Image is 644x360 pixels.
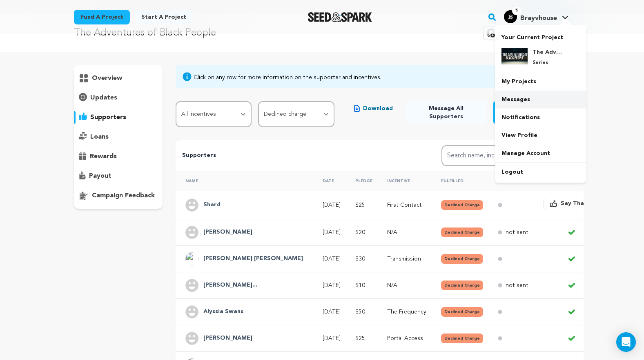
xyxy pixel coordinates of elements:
[533,60,562,66] p: Series
[495,73,586,91] a: My Projects
[501,30,580,42] p: Your Current Project
[135,10,193,24] a: Start a project
[74,189,163,202] button: campaign feedback
[543,198,600,209] button: Say Thanks
[493,101,570,124] button: Send Incentive Surveys
[74,130,163,144] button: loans
[203,333,252,343] h4: Victoria C.
[495,91,586,108] a: Messages
[504,10,557,23] div: Brayvhouse's Profile
[406,101,486,124] button: Message All Supporters
[387,334,426,342] p: Portal Access
[74,10,130,24] a: Fund a project
[308,12,372,22] a: Seed&Spark Homepage
[92,73,122,83] p: overview
[502,9,570,26] span: Brayvhouse's Profile
[323,201,341,209] p: [DATE]
[185,279,198,292] img: user.png
[355,256,365,262] span: $30
[616,332,636,352] div: Open Intercom Messenger
[355,336,365,341] span: $25
[185,199,198,212] img: user.png
[504,10,517,23] img: 66b312189063c2cc.jpg
[92,191,155,201] p: campaign feedback
[387,201,426,209] p: First Contact
[203,200,221,210] h4: Shard
[441,254,483,264] button: Declined Charge
[488,171,533,191] th: Surveys
[495,108,586,126] a: Notifications
[495,144,586,162] a: Manage Account
[441,227,483,237] button: Declined Charge
[90,93,117,103] p: updates
[520,15,557,22] span: Brayvhouse
[185,305,198,318] img: user.png
[441,200,483,210] button: Declined Charge
[90,152,117,161] p: rewards
[506,228,528,236] p: not sent
[363,104,393,113] span: Download
[194,73,381,82] div: Click on any row for more information on the supporter and incentives.
[345,171,377,191] th: Pledge
[185,332,198,345] img: user.png
[387,308,426,316] p: The Frequency
[387,281,426,289] p: N/A
[185,226,198,239] img: user.png
[203,254,303,264] h4: Robert Darren
[495,163,586,181] a: Logout
[387,255,426,263] p: Transmission
[74,150,163,163] button: rewards
[182,151,415,161] p: Supporters
[74,111,163,124] button: supporters
[355,202,365,208] span: $25
[502,9,570,23] a: Brayvhouse's Profile
[185,252,198,265] img: ACg8ocIfDmybecNLbr5GnCQNksZP18CrphbI3wJiateu-xggI14lpfI0=s96-c
[203,280,257,290] h4: Shanika Denise Moore
[89,171,111,181] p: payout
[176,171,313,191] th: Name
[323,228,341,236] p: [DATE]
[495,126,586,144] a: View Profile
[533,48,562,56] h4: The Adventures of Black People
[74,170,163,183] button: payout
[441,307,483,317] button: Declined Charge
[348,101,399,116] button: Download
[74,91,163,104] button: updates
[308,12,372,22] img: Seed&Spark Logo Dark Mode
[441,280,483,290] button: Declined Charge
[90,113,126,122] p: supporters
[203,227,252,237] h4: Tyler Jones
[512,7,521,15] span: 1
[203,307,243,317] h4: Alyssia Swans
[323,334,341,342] p: [DATE]
[441,333,483,343] button: Declined Charge
[323,308,341,316] p: [DATE]
[90,132,109,142] p: loans
[561,199,593,208] span: Say Thanks
[506,281,528,289] p: not sent
[323,281,341,289] p: [DATE]
[387,228,426,236] p: N/A
[74,72,163,85] button: overview
[355,230,365,235] span: $20
[355,309,365,315] span: $50
[377,171,431,191] th: Incentive
[313,171,345,191] th: Date
[412,104,480,121] span: Message All Supporters
[501,48,528,64] img: 7b898a9f69d58ab2.jpg
[323,255,341,263] p: [DATE]
[441,145,564,166] input: Search name, incentive, amount
[501,30,580,73] a: Your Current Project The Adventures of Black People Series
[355,283,365,288] span: $10
[431,171,488,191] th: Fulfilled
